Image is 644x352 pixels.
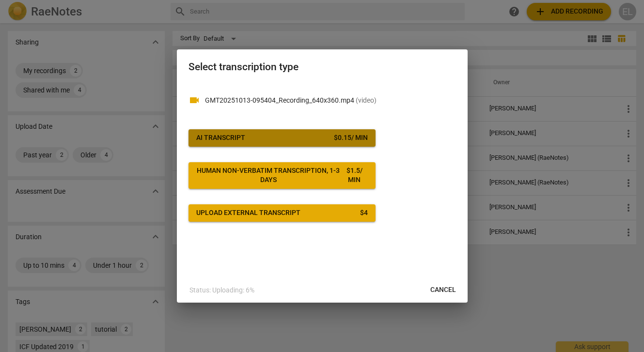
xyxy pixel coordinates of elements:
[205,95,456,106] p: GMT20251013-095404_Recording_640x360.mp4(video)
[196,208,300,218] div: Upload external transcript
[334,133,368,143] div: $ 0.15 / min
[188,61,456,73] h2: Select transcription type
[341,166,368,185] div: $ 1.5 / min
[188,204,376,222] button: Upload external transcript$4
[196,133,245,143] div: AI Transcript
[356,96,377,104] span: ( video )
[188,162,376,189] button: Human non-verbatim transcription, 1-3 days$1.5/ min
[430,285,456,295] span: Cancel
[196,166,341,185] div: Human non-verbatim transcription, 1-3 days
[188,94,200,106] span: videocam
[360,208,368,218] div: $ 4
[189,285,254,295] p: Status: Uploading: 6%
[423,281,464,299] button: Cancel
[188,129,376,147] button: AI Transcript$0.15/ min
